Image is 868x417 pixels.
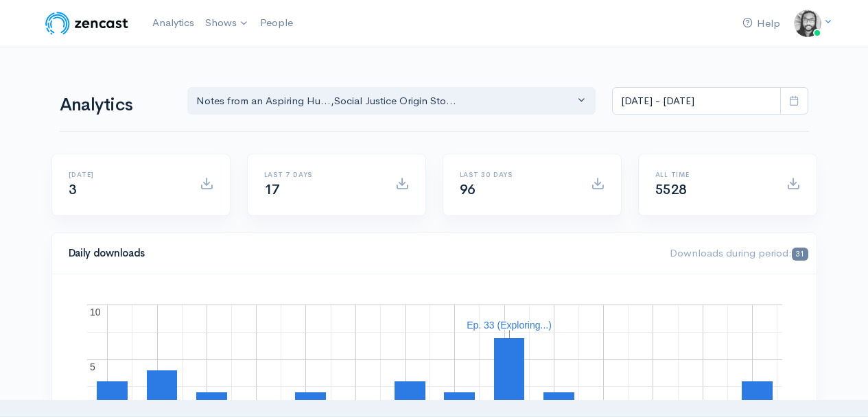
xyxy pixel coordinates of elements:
text: Ep. 33 (Exploring...) [467,320,552,331]
h6: All time [655,171,770,178]
span: 17 [264,181,280,198]
h4: Daily downloads [69,248,654,259]
span: 3 [69,181,77,198]
text: 10 [90,307,101,318]
h6: Last 7 days [264,171,379,178]
span: 5528 [655,181,687,198]
span: 96 [460,181,476,198]
span: Downloads during period: [670,246,808,259]
span: 31 [792,248,808,261]
h1: Analytics [60,95,171,115]
a: People [255,8,298,38]
a: Help [737,9,786,38]
text: 5 [90,361,95,372]
h6: [DATE] [69,171,183,178]
h6: Last 30 days [460,171,574,178]
img: ZenCast Logo [43,10,130,37]
input: analytics date range selector [612,87,781,115]
div: Notes from an Aspiring Hu... , Social Justice Origin Sto... [196,93,575,109]
a: Analytics [147,8,200,38]
button: Notes from an Aspiring Hu..., Social Justice Origin Sto... [187,87,596,115]
img: ... [794,10,821,37]
a: Shows [200,8,255,38]
iframe: gist-messenger-bubble-iframe [821,370,854,403]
